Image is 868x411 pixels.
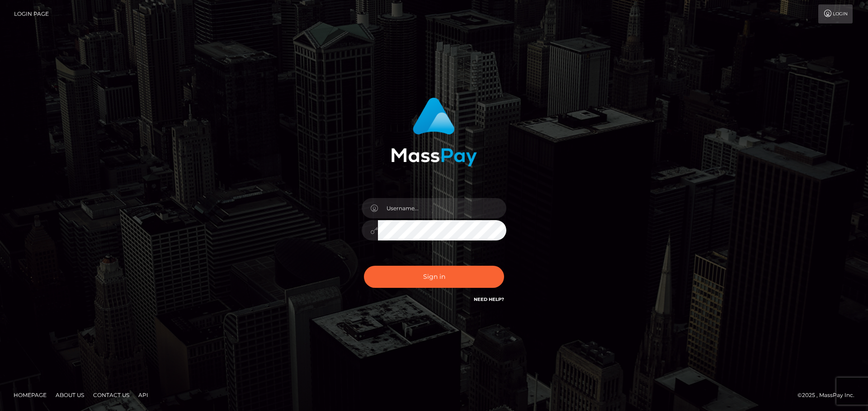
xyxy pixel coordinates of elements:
a: API [135,388,152,402]
a: Login Page [14,5,49,23]
a: Need Help? [474,296,504,302]
a: Login [818,5,853,23]
img: MassPay Login [391,97,477,166]
div: © 2025 , MassPay Inc. [797,390,861,400]
button: Sign in [364,266,504,288]
a: Contact Us [90,388,133,402]
input: Username... [378,198,506,218]
a: Homepage [10,388,50,402]
a: About Us [52,388,88,402]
